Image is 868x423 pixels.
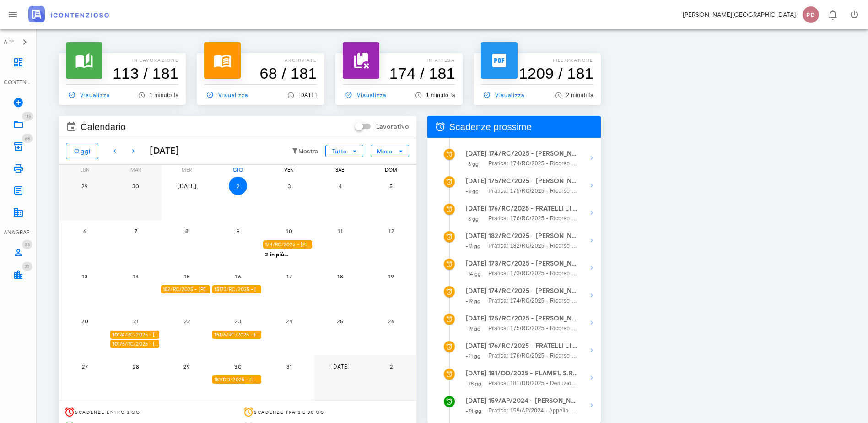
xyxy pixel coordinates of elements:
[59,165,111,175] div: lun
[466,271,481,277] small: -14 gg
[204,88,252,101] a: Visualizza
[112,341,118,347] strong: 10
[66,143,98,159] button: Oggi
[280,228,298,234] span: 10
[229,177,247,195] button: 2
[382,267,400,285] button: 19
[75,357,94,375] button: 27
[382,318,400,325] span: 26
[75,409,140,415] span: Scadenze entro 3 gg
[582,204,601,222] button: Mostra dettagli
[331,183,349,190] span: 4
[426,92,455,98] span: 1 minuto fa
[112,331,159,339] span: 174/RC/2025 - [PERSON_NAME] 1 S.R.L. - Presentarsi in [GEOGRAPHIC_DATA]
[178,228,196,234] span: 8
[488,314,578,324] strong: 175/RC/2025 - [PERSON_NAME] 1 S.R.L. - Presentarsi in [GEOGRAPHIC_DATA]
[229,363,247,370] span: 30
[466,369,487,377] strong: [DATE]
[81,119,126,134] span: Calendario
[683,10,796,20] div: [PERSON_NAME][GEOGRAPHIC_DATA]
[365,165,417,175] div: dom
[229,357,247,375] button: 30
[466,177,487,185] strong: [DATE]
[582,231,601,249] button: Mostra dettagli
[214,331,219,338] strong: 15
[466,325,481,332] small: -19 gg
[582,341,601,359] button: Mostra dettagli
[127,183,145,190] span: 30
[110,165,162,175] div: mar
[298,92,317,98] span: [DATE]
[212,165,264,175] div: gio
[214,331,261,339] span: 176/RC/2025 - FRATELLI LI 2 S.R.L. - Presentarsi in [GEOGRAPHIC_DATA]
[449,119,532,134] span: Scadenze prossime
[214,285,261,294] span: 173/RC/2025 - [PERSON_NAME] - Presentarsi in Udienza
[4,228,33,237] div: ANAGRAFICA
[214,286,219,293] strong: 15
[488,259,578,269] strong: 173/RC/2025 - [PERSON_NAME] - Presentarsi in Udienza
[280,183,298,190] span: 3
[178,318,196,325] span: 22
[488,214,578,223] span: Pratica: 176/RC/2025 - Ricorso contro Direzione Provinciale II Di Milano - Ufficio Controlli (Udi...
[229,273,247,280] span: 16
[488,369,578,379] strong: 181/DD/2025 - FLAME'L S.R.L. - Depositare i documenti processuali
[466,315,487,322] strong: [DATE]
[75,363,94,370] span: 27
[75,177,94,195] button: 29
[178,273,196,280] span: 15
[566,92,593,98] span: 2 minuti fa
[332,148,347,155] span: Tutto
[481,91,525,99] span: Visualizza
[799,4,821,26] button: PD
[488,286,578,296] strong: 174/RC/2025 - [PERSON_NAME] 1 S.R.L. - Presentarsi in [GEOGRAPHIC_DATA]
[582,369,601,387] button: Mostra dettagli
[127,222,145,240] button: 7
[112,340,159,348] span: 175/RC/2025 - [PERSON_NAME] 1 S.R.L. - Presentarsi in [GEOGRAPHIC_DATA]
[582,176,601,195] button: Mostra dettagli
[178,357,196,375] button: 29
[488,231,578,241] strong: 182/RC/2025 - [PERSON_NAME] - Deposita la Costituzione in [GEOGRAPHIC_DATA]
[142,144,179,158] div: [DATE]
[466,150,487,157] strong: [DATE]
[582,286,601,304] button: Mostra dettagli
[466,408,482,414] small: -74 gg
[22,262,32,271] span: Distintivo
[263,240,312,249] div: 174/RC/2025 - [PERSON_NAME] 1 S.R.L. - Invio Memorie per Udienza
[488,341,578,351] strong: 176/RC/2025 - FRATELLI LI 2 S.R.L. - Presentarsi in [GEOGRAPHIC_DATA]
[466,397,487,405] strong: [DATE]
[582,396,601,414] button: Mostra dettagli
[582,259,601,277] button: Mostra dettagli
[25,242,30,248] span: 53
[75,318,94,325] span: 20
[127,177,145,195] button: 30
[382,222,400,240] button: 12
[377,148,393,155] span: Mese
[280,222,298,240] button: 10
[22,240,32,249] span: Distintivo
[343,91,387,99] span: Visualizza
[254,409,325,415] span: Scadenze tra 3 e 30 gg
[229,222,247,240] button: 9
[127,312,145,331] button: 21
[382,183,400,190] span: 5
[488,241,578,250] span: Pratica: 182/RC/2025 - Ricorso contro DIREZIONE PROVINCIALE DI LECCO - UFFICIO CONTROLLI
[343,88,390,101] a: Visualizza
[330,363,350,370] span: [DATE]
[280,363,298,370] span: 31
[466,216,479,222] small: -8 gg
[582,314,601,332] button: Mostra dettagli
[127,363,145,370] span: 28
[331,318,349,325] span: 25
[112,331,118,338] strong: 10
[75,228,94,234] span: 6
[127,357,145,375] button: 28
[161,285,210,294] div: 182/RC/2025 - [PERSON_NAME] - Deposita la Costituzione in [GEOGRAPHIC_DATA]
[298,148,318,155] small: Mostra
[22,112,33,121] span: Distintivo
[331,228,349,234] span: 11
[127,228,145,234] span: 7
[803,6,819,23] span: PD
[821,4,843,26] button: Distintivo
[331,357,349,375] button: [DATE]
[212,375,261,384] div: 181/DD/2025 - FLAME'L S.R.L. - Depositare i documenti processuali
